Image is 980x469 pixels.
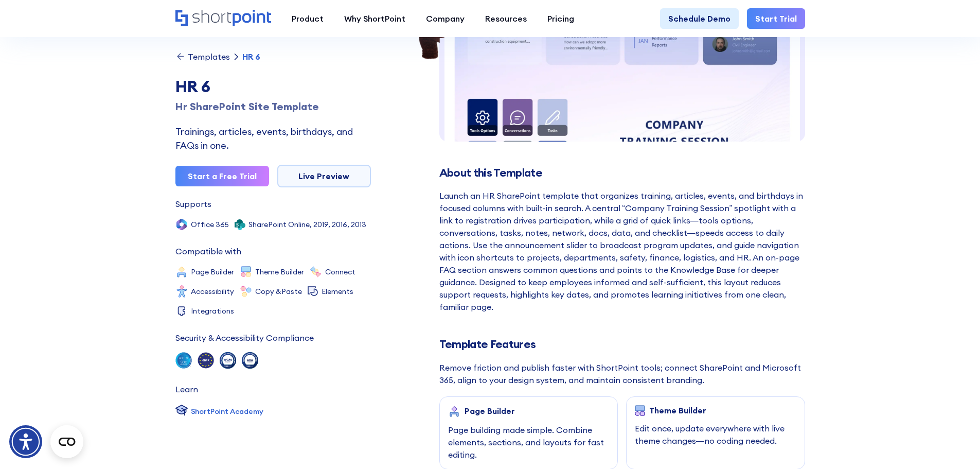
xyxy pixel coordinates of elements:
div: Theme Builder [649,406,706,415]
div: Resources [485,12,527,25]
div: HR 6 [242,53,260,61]
div: Page Builder [191,268,234,275]
div: Learn [175,385,198,393]
div: SharePoint Online, 2019, 2016, 2013 [248,221,366,228]
div: Company [426,12,465,25]
div: Edit once, update everywhere with live theme changes—no coding needed. [635,422,796,447]
div: Why ShortPoint [344,12,405,25]
a: Resources [475,8,537,29]
div: Connect [325,268,355,275]
div: Templates [188,53,230,61]
div: Pricing [547,12,574,25]
a: Schedule Demo [660,8,739,29]
div: Hr SharePoint Site Template [175,99,371,114]
div: Elements [322,288,353,295]
div: Accessibility [191,288,234,295]
div: Accessibility Menu [9,425,42,458]
div: Launch an HR SharePoint template that organizes training, articles, events, and birthdays in focu... [439,189,805,313]
div: Compatible with [175,247,241,255]
div: Remove friction and publish faster with ShortPoint tools; connect SharePoint and Microsoft 365, a... [439,361,805,386]
div: Supports [175,200,211,208]
div: HR 6 [175,74,371,99]
h2: About this Template [439,166,805,179]
a: Home [175,10,271,27]
div: Page building made simple. Combine elements, sections, and layouts for fast editing. [448,424,610,461]
a: Pricing [537,8,584,29]
div: Theme Builder [255,268,304,275]
a: Templates [175,51,230,62]
img: soc 2 [175,352,192,369]
h2: Template Features [439,338,805,351]
button: Open CMP widget [50,425,83,458]
a: Live Preview [277,165,371,187]
a: ShortPoint Academy [175,404,263,419]
div: Integrations [191,307,234,315]
a: Company [416,8,475,29]
div: ShortPoint Academy [191,406,263,417]
a: Start Trial [747,8,805,29]
a: Why ShortPoint [334,8,416,29]
div: Office 365 [191,221,229,228]
div: Page Builder [465,406,515,415]
a: Product [281,8,334,29]
div: Trainings, articles, events, birthdays, and FAQs in one. [175,125,371,152]
iframe: Chat Widget [795,350,980,469]
div: Product [292,12,324,25]
a: Start a Free Trial [175,166,269,186]
div: Security & Accessibility Compliance [175,334,314,342]
div: Copy &Paste [255,288,302,295]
